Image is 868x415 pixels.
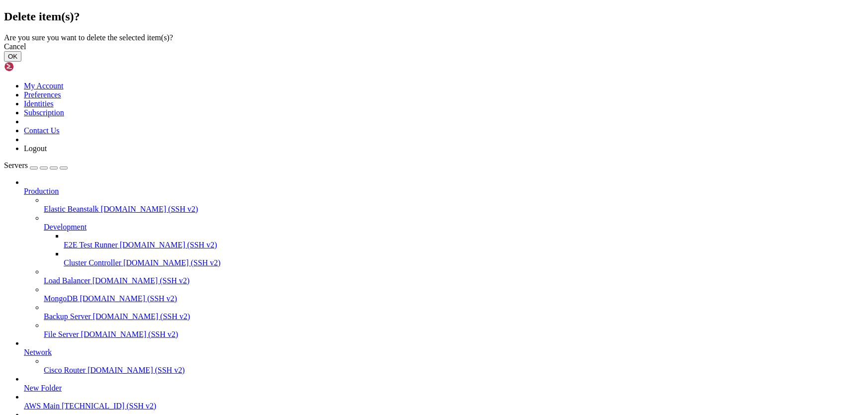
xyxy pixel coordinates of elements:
img: Shellngn [4,62,61,72]
span: New Folder [24,384,62,392]
span: Load Balancer [44,276,91,285]
a: AWS Main [TECHNICAL_ID] (SSH v2) [24,402,864,411]
span: Production [24,187,59,195]
a: MongoDB [DOMAIN_NAME] (SSH v2) [44,294,864,303]
li: Network [24,339,864,375]
span: Network [24,348,52,356]
a: Servers [4,161,68,169]
a: Development [44,223,864,232]
span: [DOMAIN_NAME] (SSH v2) [88,366,185,374]
a: New Folder [24,384,864,393]
div: Are you sure you want to delete the selected item(s)? [4,33,864,42]
li: New Folder [24,375,864,393]
li: E2E Test Runner [DOMAIN_NAME] (SSH v2) [64,232,864,249]
span: Servers [4,161,28,169]
span: MongoDB [44,294,78,303]
li: AWS Main [TECHNICAL_ID] (SSH v2) [24,393,864,411]
span: [DOMAIN_NAME] (SSH v2) [101,205,198,213]
li: Load Balancer [DOMAIN_NAME] (SSH v2) [44,267,864,285]
span: [DOMAIN_NAME] (SSH v2) [93,312,191,321]
span: Backup Server [44,312,91,321]
span: Cluster Controller [64,258,121,267]
a: My Account [24,82,64,90]
li: File Server [DOMAIN_NAME] (SSH v2) [44,321,864,339]
span: Cisco Router [44,366,86,374]
a: Backup Server [DOMAIN_NAME] (SSH v2) [44,312,864,321]
a: File Server [DOMAIN_NAME] (SSH v2) [44,330,864,339]
a: Subscription [24,108,64,117]
a: Elastic Beanstalk [DOMAIN_NAME] (SSH v2) [44,205,864,214]
span: [DOMAIN_NAME] (SSH v2) [120,241,217,249]
a: Network [24,348,864,357]
li: MongoDB [DOMAIN_NAME] (SSH v2) [44,285,864,303]
span: [DOMAIN_NAME] (SSH v2) [81,330,179,338]
a: Identities [24,99,54,108]
span: Elastic Beanstalk [44,205,99,213]
button: OK [4,51,21,62]
a: E2E Test Runner [DOMAIN_NAME] (SSH v2) [64,241,864,249]
a: Preferences [24,90,61,99]
div: Cancel [4,42,864,51]
a: Production [24,187,864,196]
li: Production [24,178,864,339]
li: Cisco Router [DOMAIN_NAME] (SSH v2) [44,357,864,375]
span: [TECHNICAL_ID] (SSH v2) [62,402,156,410]
span: E2E Test Runner [64,241,118,249]
span: [DOMAIN_NAME] (SSH v2) [123,258,221,267]
a: Load Balancer [DOMAIN_NAME] (SSH v2) [44,276,864,285]
a: Cisco Router [DOMAIN_NAME] (SSH v2) [44,366,864,375]
li: Backup Server [DOMAIN_NAME] (SSH v2) [44,303,864,321]
span: [DOMAIN_NAME] (SSH v2) [93,276,190,285]
span: File Server [44,330,79,338]
span: Development [44,223,87,231]
span: [DOMAIN_NAME] (SSH v2) [80,294,177,303]
li: Elastic Beanstalk [DOMAIN_NAME] (SSH v2) [44,196,864,214]
a: Contact Us [24,126,60,135]
span: AWS Main [24,402,60,410]
a: Cluster Controller [DOMAIN_NAME] (SSH v2) [64,258,864,267]
h2: Delete item(s)? [4,10,864,23]
li: Development [44,214,864,267]
li: Cluster Controller [DOMAIN_NAME] (SSH v2) [64,249,864,267]
a: Logout [24,144,47,153]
